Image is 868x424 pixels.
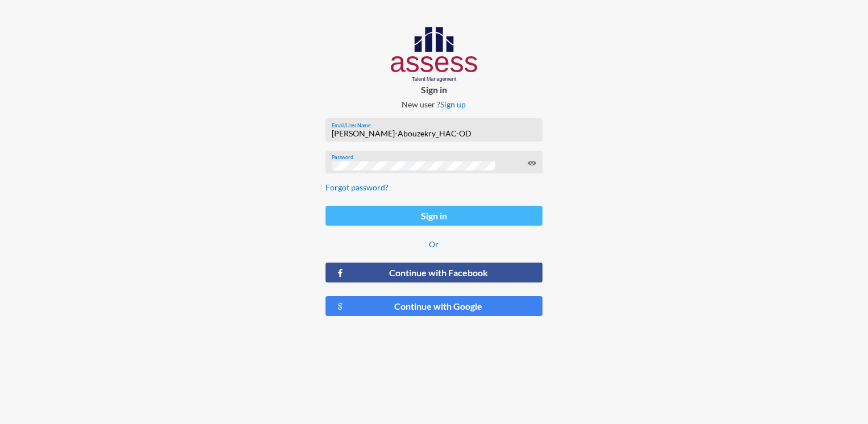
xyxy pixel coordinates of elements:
[325,239,542,249] p: Or
[391,27,478,82] img: AssessLogoo.svg
[325,263,542,282] button: Continue with Facebook
[332,129,536,138] input: Email/User Name
[325,206,542,226] button: Sign in
[440,99,466,109] a: Sign up
[325,296,542,316] button: Continue with Google
[316,99,551,109] p: New user ?
[325,182,389,192] a: Forgot password?
[316,84,551,95] p: Sign in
